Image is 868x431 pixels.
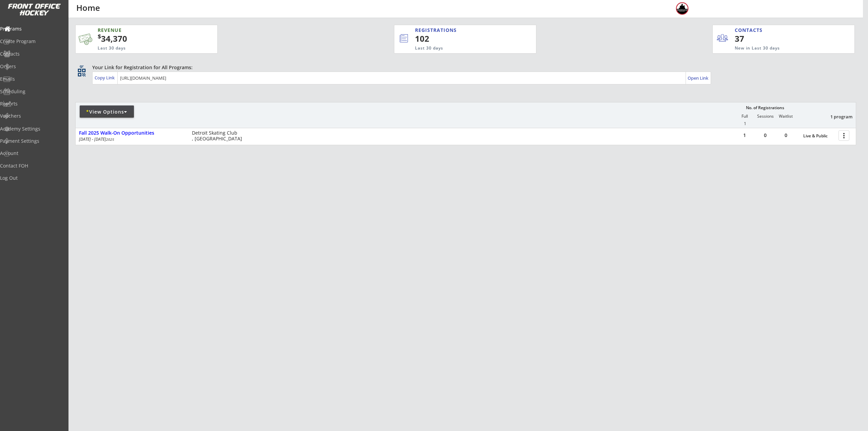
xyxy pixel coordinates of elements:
[839,130,849,141] button: more_vert
[755,114,775,119] div: Sessions
[775,114,796,119] div: Waitlist
[192,130,245,142] div: Detroit Skating Club , [GEOGRAPHIC_DATA]
[77,64,85,68] div: qr
[98,33,196,44] div: 34,370
[817,114,852,120] div: 1 program
[415,45,508,51] div: Last 30 days
[744,105,786,110] div: No. of Registrations
[803,134,835,138] div: Live & Public
[79,130,185,136] div: Fall 2025 Walk-On Opportunities
[735,45,823,51] div: New in Last 30 days
[79,137,183,141] div: [DATE] - [DATE]
[106,137,114,142] em: 2025
[80,109,134,115] div: View Options
[734,133,755,138] div: 1
[92,64,835,71] div: Your Link for Registration for All Programs:
[776,133,796,138] div: 0
[98,32,101,40] sup: $
[735,33,776,44] div: 37
[734,114,755,119] div: Full
[95,75,116,81] div: Copy Link
[735,121,755,126] div: 1
[415,33,513,44] div: 102
[77,67,87,78] button: qr_code
[98,45,184,51] div: Last 30 days
[688,75,709,81] div: Open Link
[98,27,184,34] div: REVENUE
[415,27,505,34] div: REGISTRATIONS
[688,73,709,83] a: Open Link
[735,27,766,34] div: CONTACTS
[755,133,775,138] div: 0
